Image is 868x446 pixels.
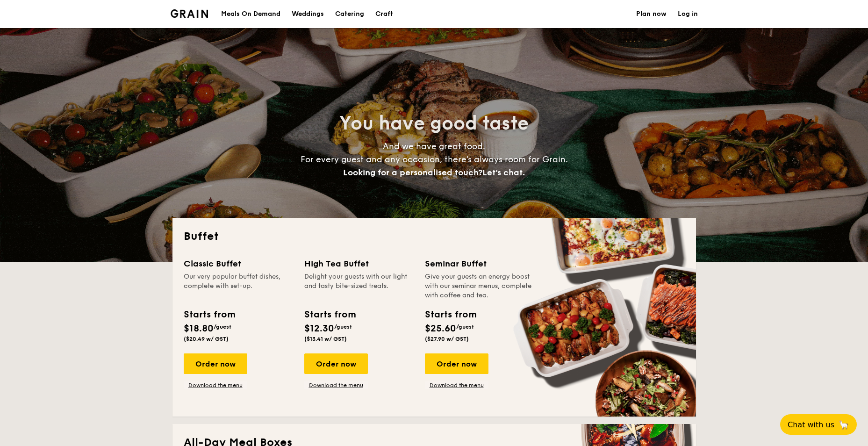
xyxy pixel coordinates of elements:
[838,419,849,430] span: 🦙
[334,324,352,330] span: /guest
[304,353,368,374] div: Order now
[184,323,214,334] span: $18.80
[184,381,247,389] a: Download the menu
[304,381,368,389] a: Download the menu
[304,308,355,322] div: Starts from
[184,336,229,342] span: ($20.49 w/ GST)
[184,257,293,270] div: Classic Buffet
[425,323,456,334] span: $25.60
[425,381,488,389] a: Download the menu
[184,272,293,300] div: Our very popular buffet dishes, complete with set-up.
[301,141,568,178] span: And we have great food. For every guest and any occasion, there’s always room for Grain.
[425,272,534,300] div: Give your guests an energy boost with our seminar menus, complete with coffee and tea.
[171,9,208,18] a: Logotype
[304,323,334,334] span: $12.30
[425,308,476,322] div: Starts from
[171,9,208,18] img: Grain
[304,272,414,300] div: Delight your guests with our light and tasty bite-sized treats.
[456,324,474,330] span: /guest
[214,324,231,330] span: /guest
[304,257,414,270] div: High Tea Buffet
[788,420,834,429] span: Chat with us
[482,167,525,178] span: Let's chat.
[184,308,235,322] div: Starts from
[425,353,488,374] div: Order now
[184,229,685,244] h2: Buffet
[780,414,857,435] button: Chat with us🦙
[343,167,482,178] span: Looking for a personalised touch?
[184,353,247,374] div: Order now
[304,336,347,342] span: ($13.41 w/ GST)
[425,336,469,342] span: ($27.90 w/ GST)
[339,112,529,135] span: You have good taste
[425,257,534,270] div: Seminar Buffet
